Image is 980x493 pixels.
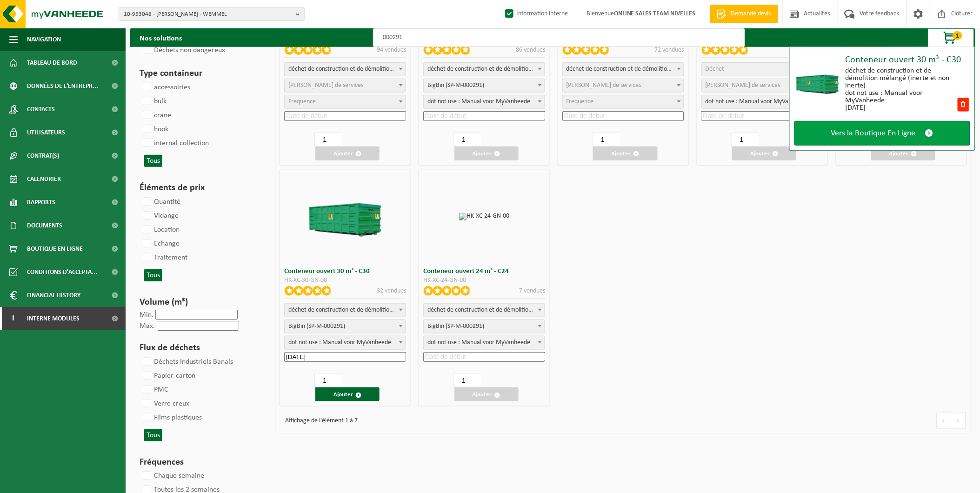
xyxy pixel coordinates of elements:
[423,320,545,333] span: BigBin (SP-M-000291)
[141,397,189,411] label: Verre creux
[614,10,696,17] strong: ONLINE SALES TEAM NIVELLES
[454,147,519,160] button: Ajouter
[423,79,545,93] span: BigBin (SP-M-000291)
[140,295,262,309] h3: Volume (m³)
[284,352,406,362] input: Date de début
[284,336,406,350] span: dot not use : Manual voor MyVanheede
[285,304,406,317] span: déchet de construction et de démolition mélangé (inerte et non inerte)
[731,133,759,147] input: 1
[729,9,773,19] span: Demande devis
[141,369,195,383] label: Papier-carton
[423,268,545,275] h3: Conteneur ouvert 24 m³ - C24
[710,5,778,23] a: Demande devis
[285,63,406,76] span: déchet de construction et de démolition mélangé (inerte et non inerte)
[846,55,970,65] div: Conteneur ouvert 30 m³ - C30
[27,214,62,237] span: Documents
[424,336,545,349] span: dot not use : Manual voor MyVanheede
[284,320,406,333] span: BigBin (SP-M-000291)
[141,195,180,209] label: Quantité
[27,51,77,74] span: Tableau de bord
[424,95,545,108] span: dot not use : Manual voor MyVanheede
[567,98,594,105] span: Frequence
[706,66,725,73] span: Déchet
[27,237,83,260] span: Boutique en ligne
[284,277,406,284] div: HK-XC-30-GN-00
[453,373,481,387] input: 1
[141,122,168,136] label: hook
[140,311,153,319] label: Min.
[144,429,162,441] button: Tous
[702,95,823,108] span: dot not use : Manual voor MyVanheede
[141,355,233,369] label: Déchets Industriels Banals
[831,128,916,138] span: Vers la Boutique En Ligne
[562,62,684,76] span: déchet de construction et de démolition mélangé (inerte et non inerte)
[567,82,641,89] span: [PERSON_NAME] de services
[377,45,406,55] p: 94 vendues
[140,322,155,330] label: Max.
[284,268,406,275] h3: Conteneur ouvert 30 m³ - C30
[27,74,98,98] span: Données de l'entrepr...
[124,7,292,21] span: 10-953048 - [PERSON_NAME] - WEMMEL
[423,95,545,109] span: dot not use : Manual voor MyVanheede
[794,121,970,146] a: Vers la Boutique En Ligne
[928,28,974,47] button: 1
[306,197,385,237] img: HK-XC-30-GN-00
[701,111,823,121] input: Date de début
[846,104,957,112] div: [DATE]
[284,111,406,121] input: Date de début
[9,307,18,330] span: I
[732,147,796,160] button: Ajouter
[503,7,568,21] label: Information interne
[454,387,519,401] button: Ajouter
[706,82,780,89] span: [PERSON_NAME] de services
[516,45,545,55] p: 86 vendues
[141,209,179,223] label: Vidange
[655,45,684,55] p: 72 vendues
[130,28,191,47] h2: Nos solutions
[563,63,684,76] span: déchet de construction et de démolition mélangé (inerte et non inerte)
[423,111,545,121] input: Date de début
[459,213,509,220] img: HK-XC-24-GN-00
[846,67,957,89] div: déchet de construction et de démolition mélangé (inerte et non inerte)
[141,108,171,122] label: crane
[27,307,80,330] span: Interne modules
[27,284,80,307] span: Financial History
[288,98,316,105] span: Frequence
[140,181,262,195] h3: Éléments de prix
[423,303,545,317] span: déchet de construction et de démolition mélangé (inerte et non inerte)
[27,121,65,144] span: Utilisateurs
[701,95,823,109] span: dot not use : Manual voor MyVanheede
[144,269,162,281] button: Tous
[27,167,61,191] span: Calendrier
[423,277,545,284] div: HK-XC-24-GN-00
[315,147,380,160] button: Ajouter
[140,455,262,469] h3: Fréquences
[314,133,342,147] input: 1
[141,223,180,237] label: Location
[423,336,545,350] span: dot not use : Manual voor MyVanheede
[592,133,620,147] input: 1
[27,98,55,121] span: Contacts
[27,191,55,214] span: Rapports
[119,7,305,21] button: 10-953048 - [PERSON_NAME] - WEMMEL
[593,147,657,160] button: Ajouter
[141,383,168,397] label: PMC
[27,260,97,284] span: Conditions d'accepta...
[871,147,935,160] button: Ajouter
[141,411,202,425] label: Films plastiques
[846,89,957,104] div: dot not use : Manual voor MyVanheede
[562,111,684,121] input: Date de début
[424,79,545,92] span: BigBin (SP-M-000291)
[519,286,545,296] p: 7 vendues
[285,320,406,333] span: BigBin (SP-M-000291)
[285,336,406,349] span: dot not use : Manual voor MyVanheede
[144,155,162,167] button: Tous
[140,341,262,355] h3: Flux de déchets
[141,43,225,57] label: Déchets non dangereux
[140,67,262,80] h3: Type containeur
[141,237,180,251] label: Echange
[284,62,406,76] span: déchet de construction et de démolition mélangé (inerte et non inerte)
[280,413,358,429] div: Affichage de l'élément 1 à 7
[953,31,962,40] span: 1
[141,469,204,483] label: Chaque semaine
